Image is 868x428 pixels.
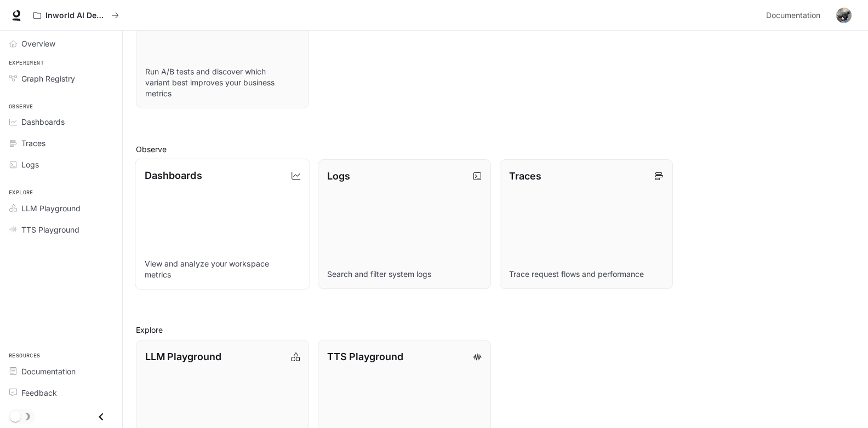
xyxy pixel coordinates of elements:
p: Run A/B tests and discover which variant best improves your business metrics [145,66,300,99]
a: DashboardsView and analyze your workspace metrics [135,159,310,290]
span: Overview [21,38,55,49]
span: Logs [21,159,39,170]
a: Dashboards [4,112,118,131]
p: Trace request flows and performance [509,269,664,280]
p: Dashboards [145,168,202,183]
a: Documentation [762,4,829,26]
img: User avatar [836,8,852,23]
a: Traces [4,134,118,153]
a: TTS Playground [4,220,118,239]
button: User avatar [833,4,855,26]
span: Documentation [21,366,76,377]
a: LogsSearch and filter system logs [318,159,491,289]
a: Graph Registry [4,69,118,88]
h2: Explore [136,324,855,336]
p: Inworld AI Demos [45,11,107,20]
p: Logs [327,169,350,183]
span: Feedback [21,387,57,398]
span: Dashboards [21,116,65,128]
button: Close drawer [89,406,113,428]
p: TTS Playground [327,349,403,364]
a: Documentation [4,362,118,381]
h2: Observe [136,143,855,155]
span: TTS Playground [21,224,79,235]
a: Overview [4,34,118,53]
span: LLM Playground [21,203,81,214]
a: LLM Playground [4,199,118,218]
span: Dark mode toggle [10,410,21,422]
p: Traces [509,169,541,183]
button: All workspaces [28,4,124,26]
span: Traces [21,137,45,149]
a: TracesTrace request flows and performance [500,159,673,289]
span: Documentation [766,9,820,22]
a: Feedback [4,383,118,402]
p: LLM Playground [145,349,221,364]
a: Logs [4,155,118,174]
p: Search and filter system logs [327,269,482,280]
p: View and analyze your workspace metrics [145,258,301,280]
span: Graph Registry [21,73,75,84]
